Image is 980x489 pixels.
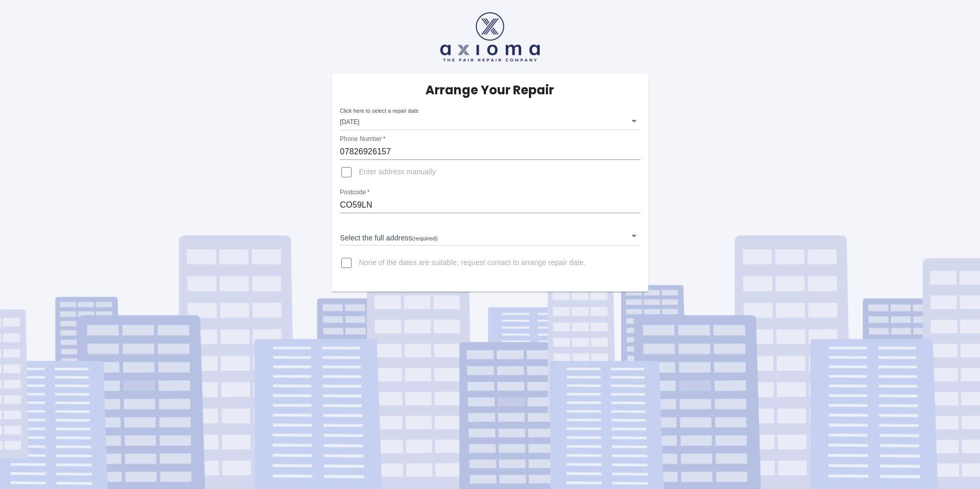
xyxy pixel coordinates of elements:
img: axioma [440,12,540,62]
span: None of the dates are suitable, request contact to arrange repair date. [359,258,585,268]
span: Enter address manually [359,167,436,177]
label: Phone Number [340,135,385,144]
div: [DATE] [340,112,640,130]
label: Postcode [340,188,370,197]
label: Click here to select a repair date [340,107,419,115]
h5: Arrange Your Repair [425,82,554,98]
